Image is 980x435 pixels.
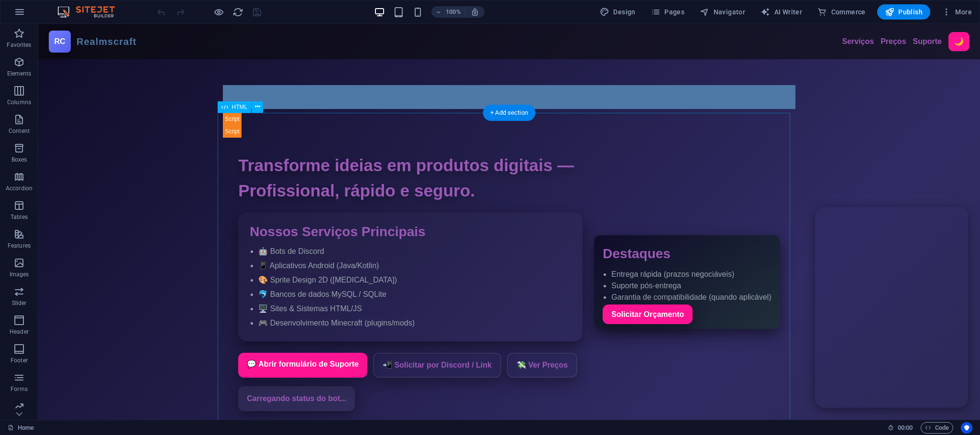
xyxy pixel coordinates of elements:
[12,299,27,307] p: Slider
[232,104,248,110] span: HTML
[11,385,28,393] p: Forms
[213,6,224,18] button: Click here to leave preview mode and continue editing
[904,424,906,431] span: :
[232,7,243,18] i: Reload page
[7,98,31,106] p: Columns
[9,127,30,135] p: Content
[814,4,870,20] button: Commerce
[696,4,749,20] button: Navigator
[647,4,688,20] button: Pages
[232,6,243,18] button: reload
[942,7,972,17] span: More
[877,4,930,20] button: Publish
[446,6,461,18] h6: 100%
[817,7,866,17] span: Commerce
[7,41,31,49] p: Favorites
[6,185,33,192] p: Accordion
[11,156,27,163] p: Boxes
[55,6,127,18] img: Editor Logo
[888,422,913,434] h6: Session time
[757,4,806,20] button: AI Writer
[700,7,745,17] span: Navigator
[596,4,639,20] div: Design (Ctrl+Alt+Y)
[471,8,479,16] i: On resize automatically adjust zoom level to fit chosen device.
[885,7,923,17] span: Publish
[938,4,976,20] button: More
[8,242,31,250] p: Features
[600,7,636,17] span: Design
[898,422,913,434] span: 00 00
[921,422,953,434] button: Code
[431,6,465,18] button: 100%
[10,328,29,336] p: Header
[760,7,802,17] span: AI Writer
[961,422,972,434] button: Usercentrics
[596,4,639,20] button: Design
[11,357,28,364] p: Footer
[483,105,536,121] div: + Add section
[651,7,684,17] span: Pages
[8,422,34,434] a: Click to cancel selection. Double-click to open Pages
[11,213,28,221] p: Tables
[7,70,32,77] p: Elements
[925,422,949,434] span: Code
[10,271,29,278] p: Images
